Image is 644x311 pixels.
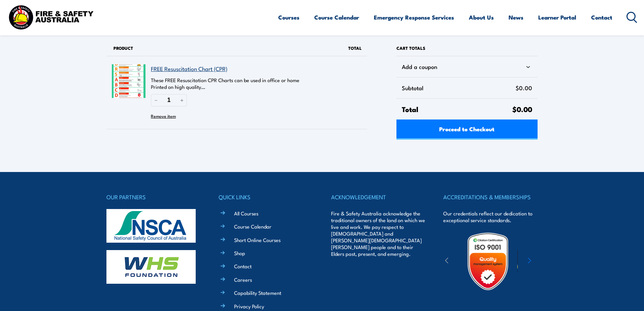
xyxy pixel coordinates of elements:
[177,94,187,106] button: Increase quantity of FREE Resuscitation Chart (CPR)
[234,236,281,243] a: Short Online Courses
[509,8,523,26] a: News
[512,103,532,114] span: $0.00
[538,8,576,26] a: Learner Portal
[348,45,362,51] span: Total
[234,249,245,256] a: Shop
[443,192,538,202] h4: ACCREDITATIONS & MEMBERSHIPS
[458,232,517,291] img: Untitled design (19)
[234,263,252,270] a: Contact
[151,77,328,90] p: These FREE Resuscitation CPR Charts can be used in office or home Printed on high quality…
[402,83,516,93] span: Subtotal
[469,8,494,26] a: About Us
[331,192,425,202] h4: ACKNOWLEDGEMENT
[106,192,201,202] h4: OUR PARTNERS
[443,210,538,223] p: Our credentials reflect our dedication to exceptional service standards.
[151,94,161,106] button: Reduce quantity of FREE Resuscitation Chart (CPR)
[402,104,512,114] span: Total
[234,303,264,310] a: Privacy Policy
[396,40,538,56] h2: Cart totals
[106,250,196,284] img: whs-logo-footer
[219,192,313,202] h4: QUICK LINKS
[396,119,538,140] a: Proceed to Checkout
[517,250,576,273] img: ewpa-logo
[591,8,612,26] a: Contact
[151,64,227,73] a: FREE Resuscitation Chart (CPR)
[234,276,252,283] a: Careers
[402,62,532,72] div: Add a coupon
[161,94,177,106] input: Quantity of FREE Resuscitation Chart (CPR) in your cart.
[114,45,133,51] span: Product
[439,120,494,138] span: Proceed to Checkout
[516,83,532,93] span: $0.00
[374,8,454,26] a: Emergency Response Services
[112,64,146,98] img: FREE Resuscitation Chart - What are the 7 steps to CPR?
[331,210,425,257] p: Fire & Safety Australia acknowledge the traditional owners of the land on which we live and work....
[314,8,359,26] a: Course Calendar
[278,8,299,26] a: Courses
[234,289,281,296] a: Capability Statement
[106,209,196,243] img: nsca-logo-footer
[234,223,271,230] a: Course Calendar
[234,210,258,217] a: All Courses
[151,111,176,121] button: Remove FREE Resuscitation Chart (CPR) from cart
